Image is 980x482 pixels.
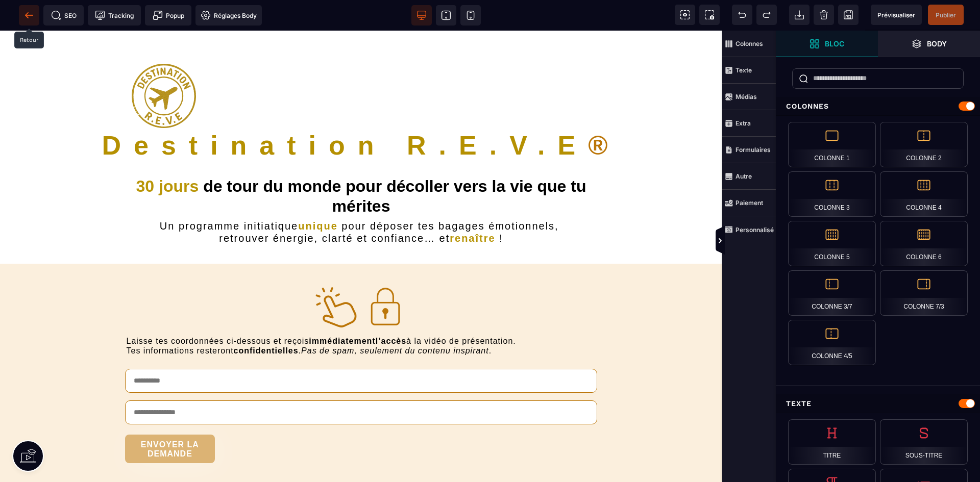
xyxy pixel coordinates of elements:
strong: Personnalisé [736,226,774,234]
b: immédiatement [309,306,375,315]
div: Colonne 2 [880,122,968,167]
span: Voir tablette [436,5,456,26]
span: Prévisualiser [877,11,915,19]
button: ENVOYER LA DEMANDE [125,404,215,433]
h1: de tour du monde pour décoller vers la vie que tu mérites [127,146,596,189]
span: Colonnes [722,31,776,57]
span: Capture d'écran [699,5,720,25]
span: Réglages Body [201,10,257,20]
strong: Colonnes [736,40,763,47]
img: 6bc32b15c6a1abf2dae384077174aadc_LOGOT15p.png [132,33,196,97]
div: Colonne 5 [788,221,876,266]
div: Titre [788,419,876,465]
span: Rétablir [756,5,777,25]
span: Voir bureau [411,5,432,26]
span: Ouvrir les calques [878,31,980,57]
span: Afficher les vues [776,226,786,257]
span: Extra [722,110,776,137]
span: Publier [936,11,956,19]
span: Créer une alerte modale [145,5,191,26]
strong: Formulaires [736,146,771,154]
strong: Bloc [825,40,844,47]
div: Colonnes [776,97,980,116]
span: Enregistrer [838,5,859,25]
div: Colonne 4 [880,171,968,217]
strong: Paiement [736,199,763,207]
i: Pas de spam, seulement du contenu inspirant [301,316,489,324]
span: Nettoyage [814,5,834,25]
strong: Médias [736,93,757,100]
span: Enregistrer le contenu [928,5,964,25]
span: Médias [722,84,776,110]
span: Personnalisé [722,216,776,243]
span: Autre [722,163,776,190]
strong: Texte [736,66,752,74]
span: SEO [51,10,77,20]
div: Colonne 6 [880,221,968,266]
span: Voir mobile [460,5,481,26]
strong: Extra [736,119,751,127]
div: Sous-titre [880,419,968,465]
img: 6e4d6bb492642af8febf9bbbab80ad66_finger.png [312,252,360,301]
span: Formulaires [722,137,776,163]
div: Colonne 3/7 [788,270,876,316]
div: Texte [776,394,980,413]
h2: Un programme initiatique pour déposer tes bagages émotionnels, retrouver énergie, clarté et confi... [127,189,596,214]
span: Métadata SEO [43,5,84,26]
text: Laisse tes coordonnées ci-dessous et reçois à la vidéo de présentation. Tes informations resteron... [127,303,596,327]
span: Défaire [732,5,752,25]
strong: Autre [736,172,752,180]
span: Texte [722,57,776,84]
b: l’accès [376,306,406,315]
span: Voir les composants [675,5,695,25]
span: Importer [789,5,810,25]
span: Retour [19,5,39,26]
img: 39d130436b8bf47ad0c60528f83477c9_padlock.png [360,251,410,301]
strong: Body [927,40,947,47]
span: Code de suivi [88,5,141,26]
span: Aperçu [871,5,922,25]
span: Ouvrir les blocs [776,31,878,57]
span: Favicon [195,5,262,26]
span: Paiement [722,190,776,216]
div: Colonne 7/3 [880,270,968,316]
b: confidentielles [234,316,299,324]
div: Colonne 1 [788,122,876,167]
div: Colonne 4/5 [788,320,876,365]
div: Colonne 3 [788,171,876,217]
span: Tracking [95,10,134,20]
span: Popup [153,10,184,20]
